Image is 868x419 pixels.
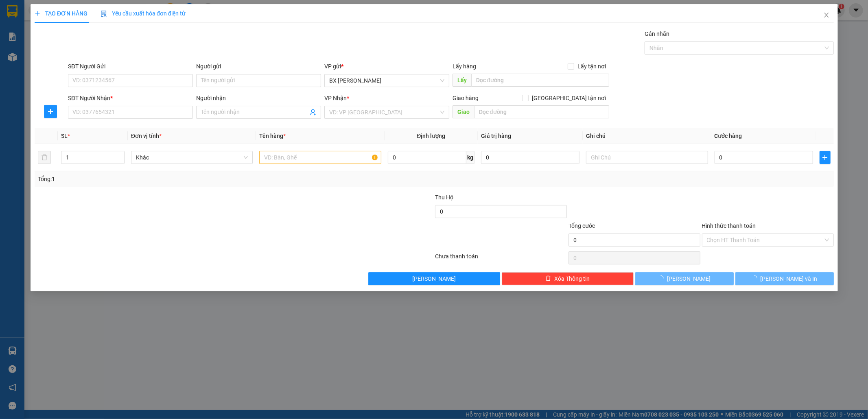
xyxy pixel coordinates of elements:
[735,272,833,285] button: [PERSON_NAME] và In
[38,175,335,183] div: Tổng: 1
[68,94,193,103] div: SĐT Người Nhận
[368,272,500,285] button: [PERSON_NAME]
[474,105,609,118] input: Dọc đường
[452,74,471,87] span: Lấy
[417,133,445,139] span: Định lượng
[38,151,51,164] button: delete
[635,272,733,285] button: [PERSON_NAME]
[574,62,609,71] span: Lấy tận nơi
[823,12,829,18] span: close
[502,272,634,285] button: deleteXóa Thông tin
[481,151,579,164] input: 0
[554,274,590,283] span: Xóa Thông tin
[435,194,453,201] span: Thu Hộ
[61,133,68,139] span: SL
[760,274,817,283] span: [PERSON_NAME] và In
[452,105,474,118] span: Giao
[714,133,742,139] span: Cước hàng
[196,62,321,71] div: Người gửi
[101,10,186,17] span: Yêu cầu xuất hóa đơn điện tử
[35,11,40,16] span: plus
[529,94,609,103] span: [GEOGRAPHIC_DATA] tận nơi
[702,223,756,229] label: Hình thức thanh toán
[68,62,193,71] div: SĐT Người Gửi
[44,105,57,118] button: plus
[820,154,830,161] span: plus
[259,133,286,139] span: Tên hàng
[568,223,595,229] span: Tổng cước
[471,74,609,87] input: Dọc đường
[751,275,760,281] span: loading
[310,109,316,116] span: user-add
[452,63,476,70] span: Lấy hàng
[329,74,444,87] span: BX Phạm Văn Đồng
[35,10,87,17] span: TẠO ĐƠN HÀNG
[586,151,708,164] input: Ghi Chú
[667,274,711,283] span: [PERSON_NAME]
[131,133,162,139] span: Đơn vị tính
[101,11,107,17] img: icon
[658,275,667,281] span: loading
[136,151,248,164] span: Khác
[645,31,669,37] label: Gán nhãn
[44,108,57,115] span: plus
[324,62,449,71] div: VP gửi
[434,252,568,266] div: Chưa thanh toán
[324,95,347,101] span: VP Nhận
[412,274,456,283] span: [PERSON_NAME]
[545,275,551,282] span: delete
[481,133,511,139] span: Giá trị hàng
[815,4,837,27] button: Close
[259,151,381,164] input: VD: Bàn, Ghế
[466,151,474,164] span: kg
[583,128,711,144] th: Ghi chú
[452,95,478,101] span: Giao hàng
[196,94,321,103] div: Người nhận
[819,151,830,164] button: plus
